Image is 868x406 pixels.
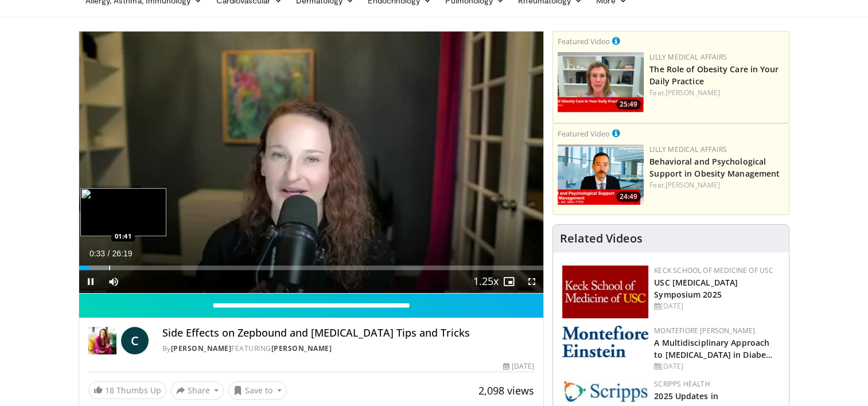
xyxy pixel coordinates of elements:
button: Fullscreen [520,270,543,293]
video-js: Video Player [79,32,544,294]
div: By FEATURING [162,343,534,354]
a: Montefiore [PERSON_NAME] [654,326,755,335]
button: Pause [79,270,102,293]
h4: Related Videos [560,232,643,245]
button: Mute [102,270,125,293]
small: Featured Video [558,128,610,139]
span: 0:33 [89,249,105,258]
a: [PERSON_NAME] [171,343,232,353]
img: image.jpeg [80,188,166,236]
div: Feat. [649,88,784,98]
a: 18 Thumbs Up [88,381,166,399]
a: Keck School of Medicine of USC [654,266,773,275]
div: [DATE] [503,361,534,372]
a: Scripps Health [654,379,710,389]
button: Save to [228,381,287,400]
span: 18 [105,385,114,396]
a: [PERSON_NAME] [665,180,720,190]
button: Enable picture-in-picture mode [497,270,520,293]
a: USC [MEDICAL_DATA] Symposium 2025 [654,277,738,300]
div: [DATE] [654,301,780,311]
a: 24:49 [558,145,644,205]
span: 26:19 [112,249,132,258]
h4: Side Effects on Zepbound and [MEDICAL_DATA] Tips and Tricks [162,327,534,339]
a: [PERSON_NAME] [665,88,720,97]
span: 25:49 [616,99,641,110]
a: Behavioral and Psychological Support in Obesity Management [649,156,780,179]
button: Playback Rate [474,270,497,293]
a: 25:49 [558,52,644,112]
a: [PERSON_NAME] [271,343,332,353]
a: Lilly Medical Affairs [649,145,727,154]
span: 2,098 views [478,384,534,397]
button: Share [171,381,224,400]
a: A Multidisciplinary Approach to [MEDICAL_DATA] in Diabe… [654,337,773,360]
span: / [108,249,110,258]
div: Feat. [649,180,784,190]
img: ba3304f6-7838-4e41-9c0f-2e31ebde6754.png.150x105_q85_crop-smart_upscale.png [558,145,644,205]
img: Dr. Carolynn Francavilla [88,327,116,354]
img: e1208b6b-349f-4914-9dd7-f97803bdbf1d.png.150x105_q85_crop-smart_upscale.png [558,52,644,112]
img: c9f2b0b7-b02a-4276-a72a-b0cbb4230bc1.jpg.150x105_q85_autocrop_double_scale_upscale_version-0.2.jpg [562,379,648,403]
span: 24:49 [616,192,641,202]
div: Progress Bar [79,266,544,270]
div: [DATE] [654,361,780,372]
a: The Role of Obesity Care in Your Daily Practice [649,64,779,87]
a: Lilly Medical Affairs [649,52,727,62]
small: Featured Video [558,36,610,46]
img: 7b941f1f-d101-407a-8bfa-07bd47db01ba.png.150x105_q85_autocrop_double_scale_upscale_version-0.2.jpg [562,266,648,318]
a: C [121,327,149,354]
img: b0142b4c-93a1-4b58-8f91-5265c282693c.png.150x105_q85_autocrop_double_scale_upscale_version-0.2.png [562,326,648,357]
